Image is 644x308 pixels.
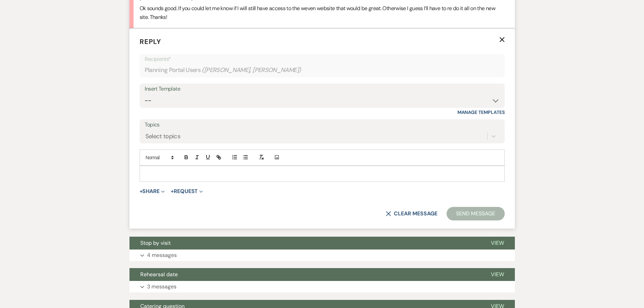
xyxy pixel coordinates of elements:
[386,211,437,216] button: Clear message
[171,189,174,194] span: +
[129,281,515,292] button: 3 messages
[129,237,480,250] button: Stop by visit
[129,250,515,261] button: 4 messages
[140,189,143,194] span: +
[140,4,505,21] p: Ok sounds good. If you could let me know if I will still have access to the weven website that wo...
[140,239,171,246] span: Stop by visit
[129,268,480,281] button: Rehearsal date
[145,55,500,64] p: Recipients*
[145,64,500,77] div: Planning Portal Users
[171,189,203,194] button: Request
[140,189,165,194] button: Share
[145,132,181,141] div: Select topics
[491,271,504,278] span: View
[145,84,500,94] div: Insert Template
[147,282,176,291] p: 3 messages
[202,66,301,75] span: ( [PERSON_NAME], [PERSON_NAME] )
[457,109,505,115] a: Manage Templates
[140,271,178,278] span: Rehearsal date
[447,207,504,220] button: Send Message
[147,251,177,260] p: 4 messages
[480,268,515,281] button: View
[480,237,515,250] button: View
[491,239,504,246] span: View
[140,37,161,46] span: Reply
[145,120,500,130] label: Topics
